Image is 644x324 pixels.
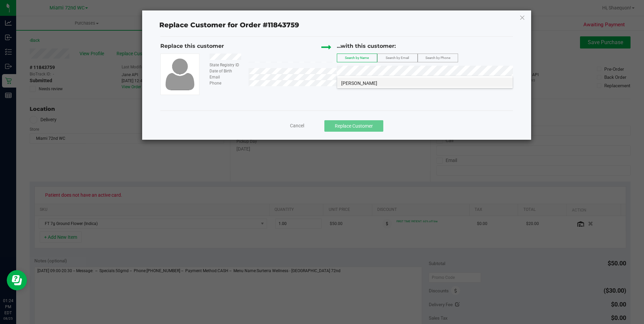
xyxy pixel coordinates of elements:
span: Replace this customer [160,43,224,49]
button: Replace Customer [324,120,383,132]
div: State Registry ID [204,62,249,68]
span: ...with this customer: [337,43,396,49]
div: Email [204,74,249,80]
div: Phone [204,80,249,86]
div: Date of Birth [204,68,249,74]
span: Search by Phone [425,56,450,60]
img: user-icon.png [162,57,198,92]
span: Cancel [290,123,304,128]
span: Search by Name [345,56,369,60]
iframe: Resource center [7,270,27,290]
span: Search by Email [386,56,409,60]
span: Replace Customer for Order #11843759 [155,20,303,31]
